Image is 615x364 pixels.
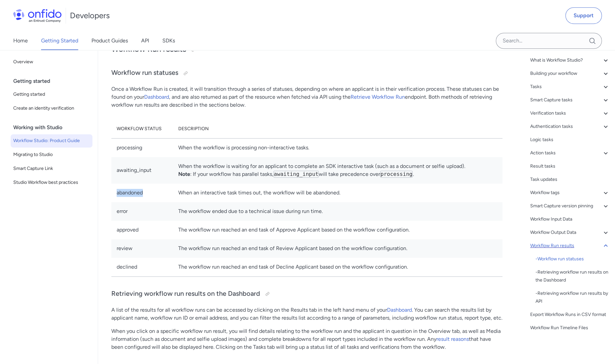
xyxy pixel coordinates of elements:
td: review [111,239,173,258]
span: Overview [13,58,90,66]
a: Workflow Run Timeline Files [530,324,610,332]
th: Workflow status [111,120,173,139]
input: Onfido search input field [496,33,602,49]
div: - Workflow run statuses [535,255,610,263]
a: Workflow Run results [530,242,610,250]
div: Working with Studio [13,121,95,134]
a: API [141,32,149,50]
a: Authentication tasks [530,123,610,131]
a: Retrieve Workflow Run [351,94,405,100]
h3: Workflow run statuses [111,68,502,79]
a: Task updates [530,176,610,184]
a: Product Guides [91,32,128,50]
a: Action tasks [530,149,610,157]
td: awaiting_input [111,157,173,184]
a: Smart Capture version pinning [530,202,610,210]
img: Onfido Logo [13,9,62,23]
td: When the workflow is waiting for an applicant to complete an SDK interactive task (such as a docu... [173,157,502,184]
a: -Workflow run statuses [535,255,610,263]
p: Once a Workflow Run is created, it will transition through a series of statuses, depending on whe... [111,85,502,109]
a: Home [13,32,28,50]
a: Export Workflow Runs in CSV format [530,311,610,319]
a: Dashboard [387,307,412,313]
a: Migrating to Studio [11,148,92,162]
a: Create an identity verification [11,102,92,115]
td: When the workflow is processing non-interactive tasks. [173,139,502,158]
td: abandoned [111,184,173,202]
a: Smart Capture tasks [530,96,610,104]
a: Smart Capture Link [11,162,92,176]
code: awaiting_input [273,171,319,178]
a: Building your workflow [530,70,610,78]
span: Smart Capture Link [13,165,90,173]
div: - Retrieving workflow run results on the Dashboard [535,269,610,285]
p: A list of the results for all workflow runs can be accessed by clicking on the Results tab in the... [111,306,502,322]
a: -Retrieving workflow run results by API [535,290,610,306]
a: Workflow Studio: Product Guide [11,134,92,148]
a: Getting started [11,88,92,101]
th: Description [173,120,502,139]
a: Workflow tags [530,189,610,197]
a: result reasons [436,336,469,342]
td: The workflow run reached an end task of Approve Applicant based on the workflow configuration. [173,221,502,239]
h1: Developers [70,11,110,21]
span: Getting started [13,91,90,99]
a: Logic tasks [530,136,610,144]
div: Getting started [13,75,95,88]
td: approved [111,221,173,239]
a: Studio Workflow best practices [11,176,92,189]
span: Create an identity verification [13,105,90,113]
span: Studio Workflow best practices [13,179,90,187]
span: Workflow Studio: Product Guide [13,137,90,145]
a: Workflow Input Data [530,216,610,224]
a: Overview [11,56,92,69]
h3: Retrieving workflow run results on the Dashboard [111,289,502,299]
a: Support [565,8,602,24]
strong: Note [178,171,190,178]
a: -Retrieving workflow run results on the Dashboard [535,269,610,285]
a: Verification tasks [530,110,610,118]
td: The workflow run reached an end task of Decline Applicant based on the workflow configuration. [173,258,502,277]
a: Getting Started [41,32,78,50]
code: processing [380,171,413,178]
a: Tasks [530,83,610,91]
td: The workflow run reached an end task of Review Applicant based on the workflow configuration. [173,239,502,258]
td: declined [111,258,173,277]
p: When you click on a specific workflow run result, you will find details relating to the workflow ... [111,327,502,351]
td: The workflow ended due to a technical issue during run time. [173,202,502,221]
td: error [111,202,173,221]
a: Dashboard [144,94,169,100]
a: What is Workflow Studio? [530,57,610,65]
a: Workflow Output Data [530,229,610,237]
a: Result tasks [530,163,610,171]
td: processing [111,139,173,158]
span: Migrating to Studio [13,151,90,159]
td: When an interactive task times out, the workflow will be abandoned. [173,184,502,202]
div: - Retrieving workflow run results by API [535,290,610,306]
a: SDKs [162,32,175,50]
